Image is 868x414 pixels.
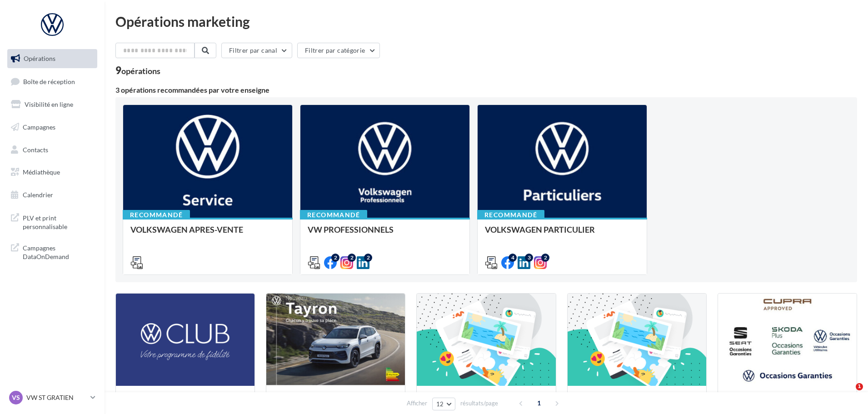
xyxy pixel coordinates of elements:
span: 12 [436,400,444,408]
span: Visibilité en ligne [25,100,73,108]
div: Opérations marketing [115,15,857,28]
span: VS [12,393,20,402]
span: VOLKSWAGEN PARTICULIER [485,224,595,234]
div: Recommandé [123,210,190,220]
span: Contacts [23,145,48,153]
a: Contacts [5,140,99,160]
div: 2 [541,254,549,262]
span: 1 [856,383,863,390]
a: VS VW ST GRATIEN [7,389,97,406]
div: 9 [115,65,160,75]
a: Opérations [5,49,99,68]
span: Boîte de réception [23,77,75,85]
button: Filtrer par catégorie [297,43,380,58]
span: Campagnes DataOnDemand [23,242,94,261]
a: Calendrier [5,185,99,205]
a: Médiathèque [5,163,99,182]
a: Boîte de réception [5,72,99,91]
span: Opérations [24,55,55,62]
div: 3 opérations recommandées par votre enseigne [115,86,857,94]
a: Campagnes [5,118,99,137]
span: Campagnes [23,123,55,131]
div: 2 [364,254,372,262]
span: VOLKSWAGEN APRES-VENTE [130,224,243,234]
a: Visibilité en ligne [5,95,99,114]
div: Recommandé [477,210,544,220]
button: Filtrer par canal [221,43,292,58]
a: Campagnes DataOnDemand [5,238,99,265]
div: 2 [331,254,339,262]
span: Afficher [407,399,427,408]
span: Calendrier [23,191,53,199]
span: résultats/page [460,399,498,408]
div: 4 [509,254,517,262]
a: PLV et print personnalisable [5,208,99,235]
span: 1 [532,396,546,410]
span: VW PROFESSIONNELS [308,224,394,234]
div: Recommandé [300,210,367,220]
button: 12 [432,398,455,410]
div: 2 [348,254,356,262]
span: Médiathèque [23,168,60,176]
p: VW ST GRATIEN [26,393,87,402]
iframe: Intercom live chat [837,383,859,405]
div: 3 [525,254,533,262]
div: opérations [121,67,160,75]
span: PLV et print personnalisable [23,212,94,231]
